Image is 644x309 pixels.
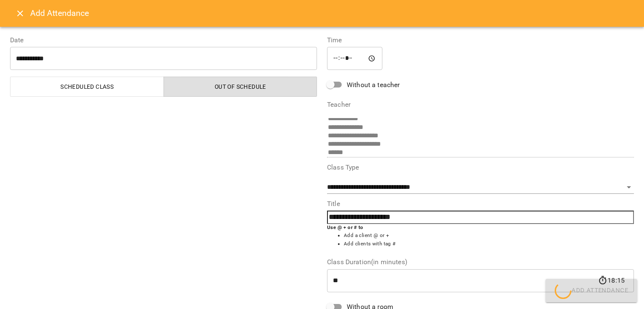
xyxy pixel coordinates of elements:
span: Out of Schedule [169,82,312,92]
label: Date [10,37,317,44]
h6: Add Attendance [30,7,634,20]
label: Class Duration(in minutes) [327,259,634,265]
label: Title [327,201,634,207]
li: Add clients with tag # [344,240,634,248]
button: Scheduled class [10,77,164,97]
button: Out of Schedule [164,77,317,97]
label: Class Type [327,164,634,171]
span: Without a teacher [347,80,400,90]
label: Teacher [327,101,634,108]
button: Close [10,3,30,23]
span: Scheduled class [16,82,159,92]
li: Add a client @ or + [344,232,634,240]
label: Time [327,37,634,44]
b: Use @ + or # to [327,224,364,230]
